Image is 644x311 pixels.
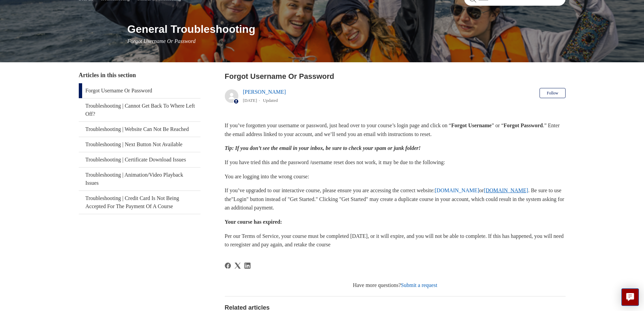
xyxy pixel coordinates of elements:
p: If you’ve forgotten your username or password, just head over to your course’s login page and cli... [225,121,566,138]
span: Forgot Username Or Password [127,38,196,44]
a: [DOMAIN_NAME] [484,187,528,193]
a: Troubleshooting | Cannot Get Back To Where Left Off? [79,98,200,121]
a: LinkedIn [244,263,251,269]
a: Troubleshooting | Next Button Not Available [79,137,200,152]
div: Have more questions? [225,281,566,289]
span: Articles in this section [79,72,136,79]
time: 05/20/2025, 14:58 [243,98,257,103]
strong: Your course has expired: [225,219,282,225]
svg: Share this page on Facebook [225,263,231,269]
p: If you’ve upgraded to our interactive course, please ensure you are accessing the correct website... [225,186,566,212]
button: Follow Article [540,88,565,98]
a: Troubleshooting | Animation/Video Playback Issues [79,168,200,191]
li: Updated [263,98,278,103]
p: You are logging into the wrong course: [225,172,566,181]
h2: Forgot Username Or Password [225,71,566,82]
a: Submit a request [401,282,437,288]
p: If you have tried this and the password /username reset does not work, it may be due to the follo... [225,158,566,167]
a: Troubleshooting | Website Can Not Be Reached [79,122,200,137]
em: Tip: If you don’t see the email in your inbox, be sure to check your spam or junk folder! [225,145,421,151]
a: [DOMAIN_NAME] [435,187,479,193]
svg: Share this page on X Corp [235,263,241,269]
a: [PERSON_NAME] [243,89,286,95]
strong: Forgot Username [451,123,492,128]
a: Forgot Username Or Password [79,83,200,98]
button: Live chat [621,288,639,306]
a: Facebook [225,263,231,269]
a: Troubleshooting | Certificate Download Issues [79,152,200,167]
a: X Corp [235,263,241,269]
h1: General Troubleshooting [127,21,566,37]
a: Troubleshooting | Credit Card Is Not Being Accepted For The Payment Of A Course [79,191,200,214]
strong: Forgot Password [504,123,543,128]
svg: Share this page on LinkedIn [244,263,251,269]
p: Per our Terms of Service, your course must be completed [DATE], or it will expire, and you will n... [225,232,566,249]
